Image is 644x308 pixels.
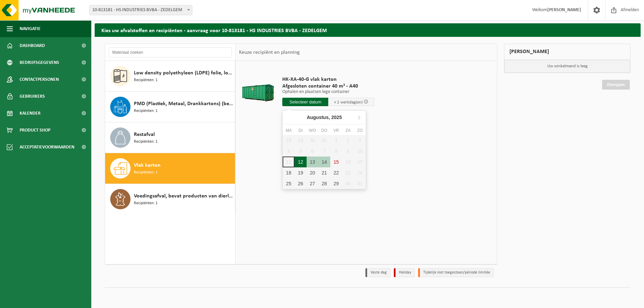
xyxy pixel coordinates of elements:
[134,139,158,145] span: Recipiënten: 1
[105,122,235,153] button: Restafval Recipiënten: 1
[342,127,354,134] div: za
[20,37,45,54] span: Dashboard
[134,169,158,176] span: Recipiënten: 1
[365,268,390,277] li: Vaste dag
[134,161,161,169] span: Vlak karton
[95,23,641,37] h2: Kies uw afvalstoffen en recipiënten - aanvraag voor 10-813181 - HS INDUSTRIES BVBA - ZEDELGEM
[89,5,192,15] span: 10-813181 - HS INDUSTRIES BVBA - ZEDELGEM
[134,100,233,108] span: PMD (Plastiek, Metaal, Drankkartons) (bedrijven)
[330,127,342,134] div: vr
[318,127,330,134] div: do
[331,115,342,120] i: 2025
[330,167,342,178] div: 22
[20,54,59,71] span: Bedrijfsgegevens
[307,127,318,134] div: wo
[282,90,374,94] p: Ophalen en plaatsen lege container
[334,100,363,104] span: + 2 werkdag(en)
[105,61,235,92] button: Low density polyethyleen (LDPE) folie, los, naturel Recipiënten: 1
[318,178,330,189] div: 28
[354,127,366,134] div: zo
[394,268,415,277] li: Holiday
[134,131,155,139] span: Restafval
[20,20,41,37] span: Navigatie
[294,157,306,167] div: 12
[20,88,45,105] span: Gebruikers
[318,167,330,178] div: 21
[20,71,59,88] span: Contactpersonen
[134,108,158,114] span: Recipiënten: 1
[134,200,158,207] span: Recipiënten: 1
[294,167,306,178] div: 19
[307,178,318,189] div: 27
[134,69,233,77] span: Low density polyethyleen (LDPE) folie, los, naturel
[134,192,233,200] span: Voedingsafval, bevat producten van dierlijke oorsprong, onverpakt, categorie 3
[304,112,344,123] div: Augustus,
[294,127,306,134] div: di
[282,83,374,90] span: Afgesloten container 40 m³ - A40
[105,92,235,122] button: PMD (Plastiek, Metaal, Drankkartons) (bedrijven) Recipiënten: 1
[418,268,494,277] li: Tijdelijk niet toegestaan/période limitée
[294,178,306,189] div: 26
[307,157,318,167] div: 13
[282,76,374,83] span: HK-XA-40-G vlak karton
[134,77,158,84] span: Recipiënten: 1
[105,153,235,184] button: Vlak karton Recipiënten: 1
[20,122,50,139] span: Product Shop
[283,167,294,178] div: 18
[282,98,328,106] input: Selecteer datum
[236,44,303,61] div: Keuze recipiënt en planning
[109,47,232,57] input: Materiaal zoeken
[307,167,318,178] div: 20
[20,139,74,156] span: Acceptatievoorwaarden
[504,44,630,60] div: [PERSON_NAME]
[283,178,294,189] div: 25
[330,178,342,189] div: 29
[318,157,330,167] div: 14
[602,80,630,90] a: Doorgaan
[504,60,630,73] p: Uw winkelmand is leeg
[283,127,294,134] div: ma
[105,184,235,214] button: Voedingsafval, bevat producten van dierlijke oorsprong, onverpakt, categorie 3 Recipiënten: 1
[20,105,41,122] span: Kalender
[90,5,192,15] span: 10-813181 - HS INDUSTRIES BVBA - ZEDELGEM
[547,7,581,13] strong: [PERSON_NAME]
